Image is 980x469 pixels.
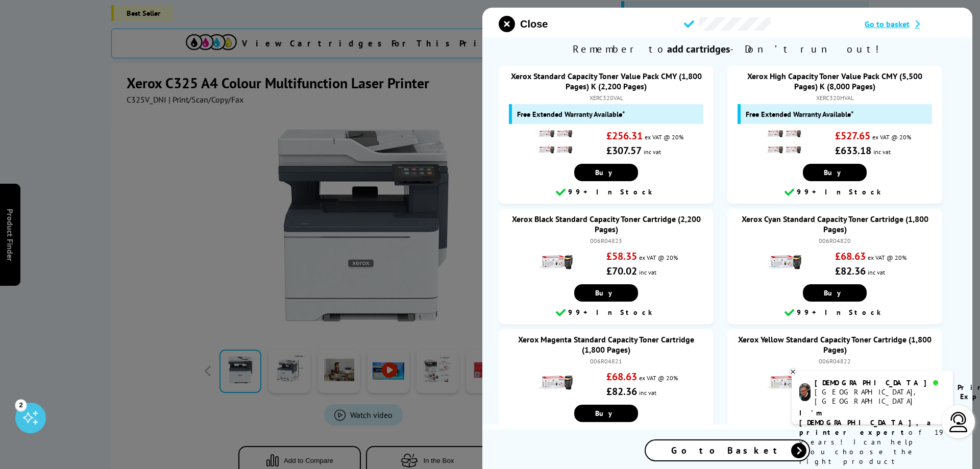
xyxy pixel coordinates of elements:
[595,409,617,418] span: Buy
[537,244,573,280] img: Xerox Black Standard Capacity Toner Cartridge (2,200 Pages)
[799,408,934,437] b: I'm [DEMOGRAPHIC_DATA], a printer expert
[537,365,573,401] img: Xerox Magenta Standard Capacity Toner Cartridge (1,800 Pages)
[824,288,846,298] span: Buy
[595,288,617,298] span: Buy
[512,214,701,234] a: Xerox Black Standard Capacity Toner Cartridge (2,200 Pages)
[606,129,643,142] strong: £256.31
[504,307,708,319] div: 99+ In Stock
[835,250,866,263] strong: £68.63
[517,109,625,119] span: Free Extended Warranty Available*
[645,439,810,461] a: Go to Basket
[815,378,945,387] div: [DEMOGRAPHIC_DATA]
[639,374,678,382] span: ex VAT @ 20%
[868,268,885,276] span: inc vat
[606,250,637,263] strong: £58.35
[667,42,730,56] b: add cartridges
[639,389,656,397] span: inc vat
[835,144,871,157] strong: £633.18
[738,94,932,102] div: XERC320HVAL
[747,71,922,91] a: Xerox High Capacity Toner Value Pack CMY (5,500 Pages) K (8,000 Pages)
[511,71,702,91] a: Xerox Standard Capacity Toner Value Pack CMY (1,800 Pages) K (2,200 Pages)
[948,412,969,432] img: user-headset-light.svg
[738,357,932,365] div: 006R04822
[645,133,683,141] span: ex VAT @ 20%
[644,148,661,156] span: inc vat
[509,94,703,102] div: XERC320VAL
[537,124,573,160] img: Xerox Standard Capacity Toner Value Pack CMY (1,800 Pages) K (2,200 Pages)
[671,445,783,456] span: Go to Basket
[499,16,548,32] button: close modal
[639,268,656,276] span: inc vat
[520,18,548,30] span: Close
[835,370,866,383] strong: £68.63
[606,144,642,157] strong: £307.57
[732,307,937,319] div: 99+ In Stock
[799,383,811,401] img: chris-livechat.png
[766,365,801,401] img: Xerox Yellow Standard Capacity Toner Cartridge (1,800 Pages)
[824,168,846,177] span: Buy
[606,264,637,278] strong: £70.02
[595,168,617,177] span: Buy
[872,133,911,141] span: ex VAT @ 20%
[835,264,866,278] strong: £82.36
[865,19,910,29] span: Go to basket
[15,399,27,410] div: 2
[799,408,945,466] p: of 19 years! I can help you choose the right product
[766,124,801,160] img: Xerox High Capacity Toner Value Pack CMY (5,500 Pages) K (8,000 Pages)
[766,244,801,280] img: Xerox Cyan Standard Capacity Toner Cartridge (1,800 Pages)
[873,148,891,156] span: inc vat
[738,334,932,355] a: Xerox Yellow Standard Capacity Toner Cartridge (1,800 Pages)
[732,186,937,199] div: 99+ In Stock
[509,357,703,365] div: 006R04821
[738,237,932,244] div: 006R04820
[868,254,906,261] span: ex VAT @ 20%
[835,129,870,142] strong: £527.65
[742,214,928,234] a: Xerox Cyan Standard Capacity Toner Cartridge (1,800 Pages)
[504,186,708,199] div: 99+ In Stock
[606,370,637,383] strong: £68.63
[482,37,972,61] span: Remember to - Don’t run out!
[518,334,694,355] a: Xerox Magenta Standard Capacity Toner Cartridge (1,800 Pages)
[815,387,945,406] div: [GEOGRAPHIC_DATA], [GEOGRAPHIC_DATA]
[865,19,956,29] a: Go to basket
[509,237,703,244] div: 006R04823
[639,254,678,261] span: ex VAT @ 20%
[746,109,853,119] span: Free Extended Warranty Available*
[606,385,637,398] strong: £82.36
